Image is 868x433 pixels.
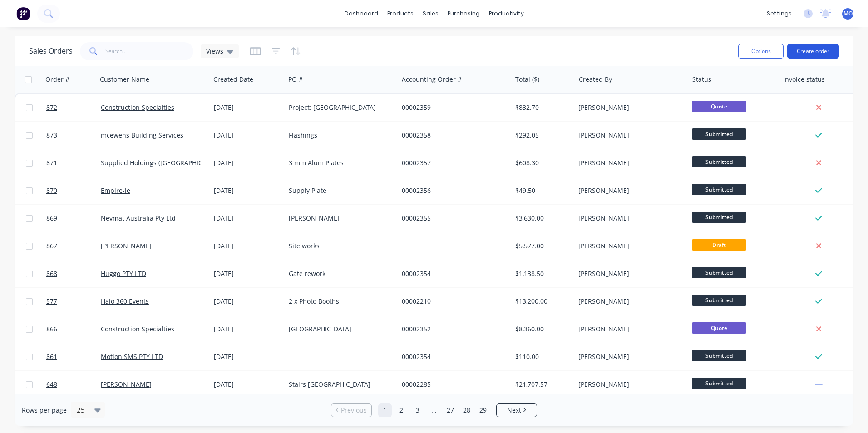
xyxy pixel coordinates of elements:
[578,352,679,361] div: [PERSON_NAME]
[46,371,101,398] a: 648
[402,269,503,278] div: 00002354
[45,75,69,84] div: Order #
[515,297,568,306] div: $13,200.00
[331,406,371,415] a: Previous page
[578,186,679,195] div: [PERSON_NAME]
[289,269,390,278] div: Gate rework
[515,75,539,84] div: Total ($)
[46,232,101,260] a: 867
[402,325,503,334] div: 00002352
[515,131,568,140] div: $292.05
[101,269,146,278] a: Huggo PTY LTD
[578,103,679,112] div: [PERSON_NAME]
[692,239,746,251] span: Draft
[402,186,503,195] div: 00002356
[515,241,568,251] div: $5,577.00
[515,103,568,112] div: $832.70
[214,158,281,167] div: [DATE]
[515,269,568,278] div: $1,138.50
[515,158,568,167] div: $608.30
[29,47,73,55] h1: Sales Orders
[214,269,281,278] div: [DATE]
[214,103,281,112] div: [DATE]
[289,325,390,334] div: [GEOGRAPHIC_DATA]
[16,7,30,20] img: Factory
[101,103,174,112] a: Construction Specialties
[46,94,101,121] a: 872
[402,103,503,112] div: 00002359
[378,403,392,417] a: Page 1 is your current page
[46,214,57,223] span: 869
[515,352,568,361] div: $110.00
[787,44,839,59] button: Create order
[692,101,746,112] span: Quote
[289,158,390,167] div: 3 mm Alum Plates
[578,158,679,167] div: [PERSON_NAME]
[46,352,57,361] span: 861
[578,269,679,278] div: [PERSON_NAME]
[843,10,853,18] span: MO
[101,214,176,222] a: Nevmat Australia Pty Ltd
[411,403,424,417] a: Page 3
[443,7,484,20] div: purchasing
[206,46,223,56] span: Views
[460,403,473,417] a: Page 28
[46,158,57,167] span: 871
[579,75,612,84] div: Created By
[692,378,746,389] span: Submitted
[507,406,521,415] span: Next
[692,212,746,223] span: Submitted
[46,122,101,149] a: 873
[46,297,57,306] span: 577
[289,297,390,306] div: 2 x Photo Booths
[402,380,503,389] div: 00002285
[214,214,281,223] div: [DATE]
[402,214,503,223] div: 00002355
[101,352,163,361] a: Motion SMS PTY LTD
[515,214,568,223] div: $3,630.00
[341,406,367,415] span: Previous
[692,128,746,140] span: Submitted
[214,186,281,195] div: [DATE]
[289,380,390,389] div: Stairs [GEOGRAPHIC_DATA]
[395,403,408,417] a: Page 2
[515,325,568,334] div: $8,360.00
[762,7,796,20] div: settings
[46,288,101,315] a: 577
[515,186,568,195] div: $49.50
[327,403,541,417] ul: Pagination
[101,186,130,195] a: Empire-ie
[46,103,57,112] span: 872
[46,186,57,195] span: 870
[427,403,441,417] a: Jump forward
[46,269,57,278] span: 868
[289,131,390,140] div: Flashings
[46,260,101,287] a: 868
[214,352,281,361] div: [DATE]
[289,186,390,195] div: Supply Plate
[101,297,149,305] a: Halo 360 Events
[418,7,443,20] div: sales
[515,380,568,389] div: $21,707.57
[46,177,101,204] a: 870
[578,214,679,223] div: [PERSON_NAME]
[497,406,537,415] a: Next page
[692,350,746,361] span: Submitted
[289,214,390,223] div: [PERSON_NAME]
[402,131,503,140] div: 00002358
[783,75,825,84] div: Invoice status
[692,75,711,84] div: Status
[105,42,194,60] input: Search...
[444,403,457,417] a: Page 27
[578,241,679,251] div: [PERSON_NAME]
[402,158,503,167] div: 00002357
[340,7,383,20] a: dashboard
[578,380,679,389] div: [PERSON_NAME]
[402,352,503,361] div: 00002354
[288,75,303,84] div: PO #
[484,7,528,20] div: productivity
[101,380,152,389] a: [PERSON_NAME]
[289,103,390,112] div: Project: [GEOGRAPHIC_DATA]
[46,343,101,370] a: 861
[101,241,152,250] a: [PERSON_NAME]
